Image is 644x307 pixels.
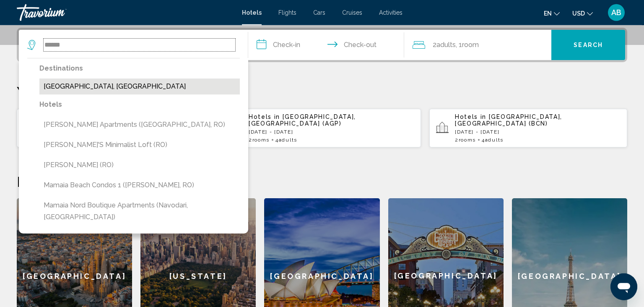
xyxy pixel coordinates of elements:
[482,137,504,143] span: 4
[342,9,362,16] a: Cruises
[39,197,240,225] button: Mamaia Nord Boutique Apartments (Navodari, [GEOGRAPHIC_DATA])
[572,10,585,17] span: USD
[455,137,476,143] span: 2
[39,137,240,153] button: [PERSON_NAME]'s Minimalist Loft (RO)
[611,8,621,17] span: AB
[462,41,479,49] span: Room
[17,173,627,190] h2: Featured Destinations
[455,129,621,135] p: [DATE] - [DATE]
[544,10,552,17] span: en
[572,7,593,19] button: Change currency
[485,137,504,143] span: Adults
[456,39,479,51] span: , 1
[544,7,560,19] button: Change language
[19,30,625,60] div: Search widget
[574,42,603,49] span: Search
[605,4,627,21] button: User Menu
[279,137,297,143] span: Adults
[455,113,562,127] span: [GEOGRAPHIC_DATA], [GEOGRAPHIC_DATA] (BCN)
[248,30,404,60] button: Check in and out dates
[242,9,262,16] a: Hotels
[252,137,270,143] span: rooms
[610,273,637,300] iframe: Buton lansare fereastră mesagerie
[39,157,240,173] button: [PERSON_NAME] (RO)
[551,30,625,60] button: Search
[39,79,240,94] button: [GEOGRAPHIC_DATA], [GEOGRAPHIC_DATA]
[249,113,356,127] span: [GEOGRAPHIC_DATA], [GEOGRAPHIC_DATA] (AGP)
[39,99,240,110] p: Hotels
[459,137,476,143] span: rooms
[436,41,456,49] span: Adults
[39,177,240,193] button: Mamaia Beach Condos 1 ([PERSON_NAME], RO)
[39,117,240,133] button: [PERSON_NAME] Apartments ([GEOGRAPHIC_DATA], RO)
[223,108,421,148] button: Hotels in [GEOGRAPHIC_DATA], [GEOGRAPHIC_DATA] (AGP)[DATE] - [DATE]2rooms4Adults
[379,9,402,16] a: Activities
[249,137,270,143] span: 2
[404,30,552,60] button: Travelers: 2 adults, 0 children
[17,4,234,21] a: Travorium
[249,113,280,120] span: Hotels in
[278,9,296,16] a: Flights
[433,39,456,51] span: 2
[455,113,486,120] span: Hotels in
[429,108,627,148] button: Hotels in [GEOGRAPHIC_DATA], [GEOGRAPHIC_DATA] (BCN)[DATE] - [DATE]2rooms4Adults
[39,63,240,74] p: Destinations
[17,108,215,148] button: Hungarospa Thermal Hotel (Hajduszoboszlo, HU) and Nearby Hotels[DATE] - [DATE]2rooms4Adults
[313,9,325,16] a: Cars
[275,137,297,143] span: 4
[17,83,627,100] p: Your Recent Searches
[249,129,414,135] p: [DATE] - [DATE]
